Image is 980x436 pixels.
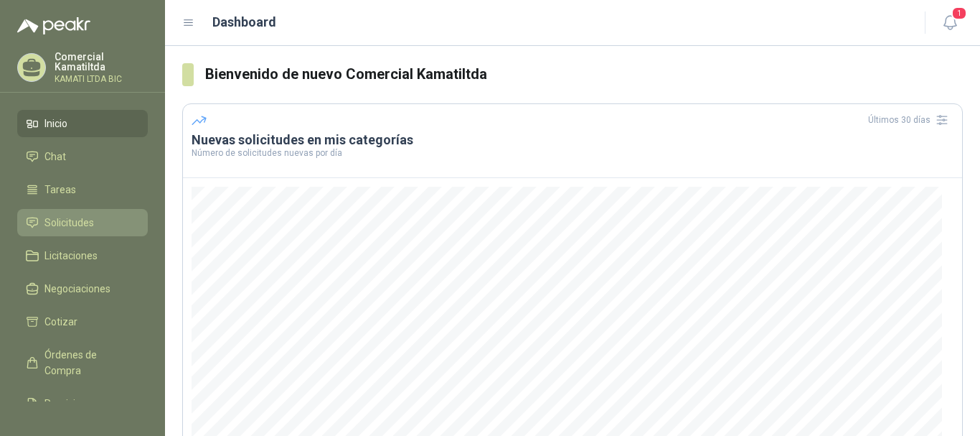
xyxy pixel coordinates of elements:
[205,63,963,85] h3: Bienvenido de nuevo Comercial Kamatiltda
[17,242,148,269] a: Licitaciones
[951,6,967,20] span: 1
[192,149,953,157] p: Número de solicitudes nuevas por día
[17,209,148,236] a: Solicitudes
[17,17,90,34] img: Logo peakr
[55,75,148,83] p: KAMATI LTDA BIC
[44,182,76,198] span: Tareas
[44,215,94,231] span: Solicitudes
[937,10,963,36] button: 1
[17,110,148,137] a: Inicio
[212,12,276,32] h1: Dashboard
[44,281,110,297] span: Negociaciones
[17,341,148,384] a: Órdenes de Compra
[17,308,148,335] a: Cotizar
[868,108,953,131] div: Últimos 30 días
[192,131,953,149] h3: Nuevas solicitudes en mis categorías
[44,396,98,412] span: Remisiones
[17,275,148,302] a: Negociaciones
[44,314,77,330] span: Cotizar
[55,52,148,72] p: Comercial Kamatiltda
[44,248,98,264] span: Licitaciones
[17,176,148,203] a: Tareas
[44,149,66,164] span: Chat
[44,347,134,379] span: Órdenes de Compra
[44,116,67,131] span: Inicio
[17,390,148,417] a: Remisiones
[17,143,148,170] a: Chat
